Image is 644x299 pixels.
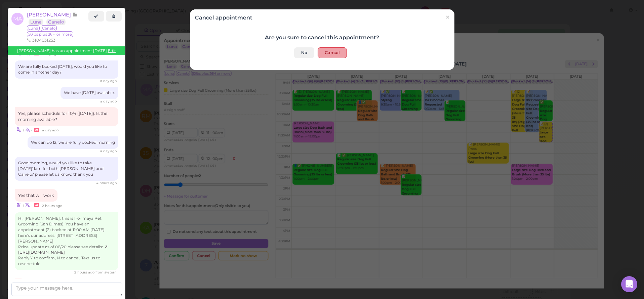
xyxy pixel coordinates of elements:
div: N [15,279,25,291]
span: 09/26/2025 02:11pm [42,128,58,132]
a: Edit [108,48,116,53]
a: Luna [29,19,43,25]
div: Yes that will work [15,189,57,202]
span: from system [95,270,117,274]
h4: Are you sure to cancel this appointment? [195,34,449,41]
div: Hi, [PERSON_NAME], this is Ironmaya Pet Grooming (San Dimas). You have an appointment (2) booked ... [15,212,118,270]
span: Luna [27,25,40,31]
i: | [23,204,24,208]
div: Yes, please schedule for 10/4 ([DATE]). Is the morning available? [15,107,118,126]
span: [PERSON_NAME] [27,11,72,18]
a: No [294,47,314,58]
span: 50lbs plus 26H or more [27,31,73,37]
div: • [15,126,118,133]
span: 09/26/2025 02:10pm [100,99,117,103]
div: Good morning, would you like to take [DATE]11am for both [PERSON_NAME] and Canelo? please let us ... [15,157,118,181]
li: 3104031253 [25,37,57,43]
div: • [15,202,118,209]
span: 09/27/2025 11:30am [42,204,62,208]
button: Cancel [318,47,347,58]
span: Canelo [41,25,57,31]
div: We are fully booked [DATE], would you like to come in another day? [15,60,118,79]
span: 09/27/2025 09:35am [96,181,117,185]
div: We can do 12, we are fully booked morning [28,136,118,149]
span: MA [11,13,24,25]
span: Note [72,11,77,18]
h4: Cancel appointment [195,14,252,21]
span: 09/26/2025 03:08pm [100,149,117,153]
a: Canelo [46,19,66,25]
div: Open Intercom Messenger [621,276,637,292]
a: [PERSON_NAME] Luna Canelo [27,11,77,25]
span: 09/26/2025 02:10pm [100,79,117,83]
i: | [23,128,24,132]
span: × [445,13,449,22]
span: [PERSON_NAME] has an appointment [DATE] [17,48,108,53]
span: 09/27/2025 11:48am [74,270,95,274]
div: We have [DATE] available. [61,87,118,99]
